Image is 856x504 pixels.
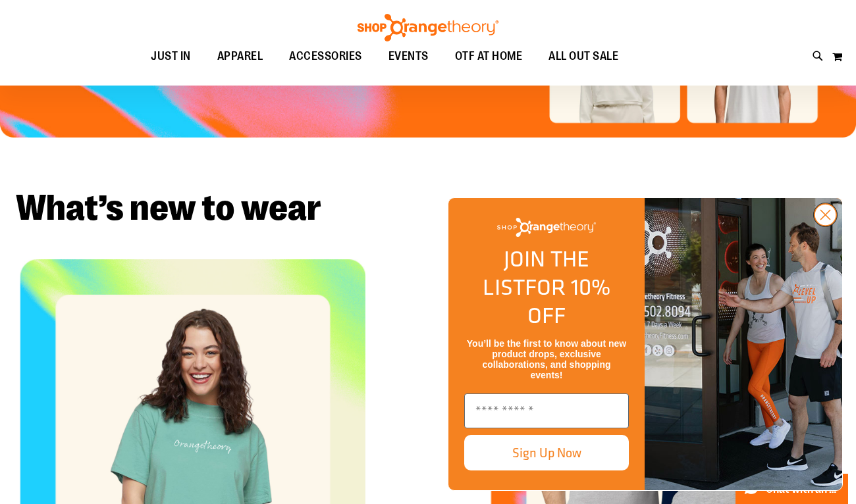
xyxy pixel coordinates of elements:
[151,41,191,71] span: JUST IN
[813,203,838,227] button: Close dialog
[356,14,500,41] img: Shop Orangetheory
[455,41,523,71] span: OTF AT HOME
[467,338,626,380] span: You’ll be the first to know about new product drops, exclusive collaborations, and shopping events!
[464,435,629,470] button: Sign Up Now
[16,190,840,226] h2: What’s new to wear
[645,198,842,490] img: Shop Orangtheory
[388,41,429,71] span: EVENTS
[525,270,610,332] span: FOR 10% OFF
[464,393,629,428] input: Enter email
[497,218,596,237] img: Shop Orangetheory
[435,184,856,504] div: FLYOUT Form
[289,41,362,71] span: ACCESSORIES
[217,41,263,71] span: APPAREL
[483,242,589,303] span: JOIN THE LIST
[548,41,618,71] span: ALL OUT SALE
